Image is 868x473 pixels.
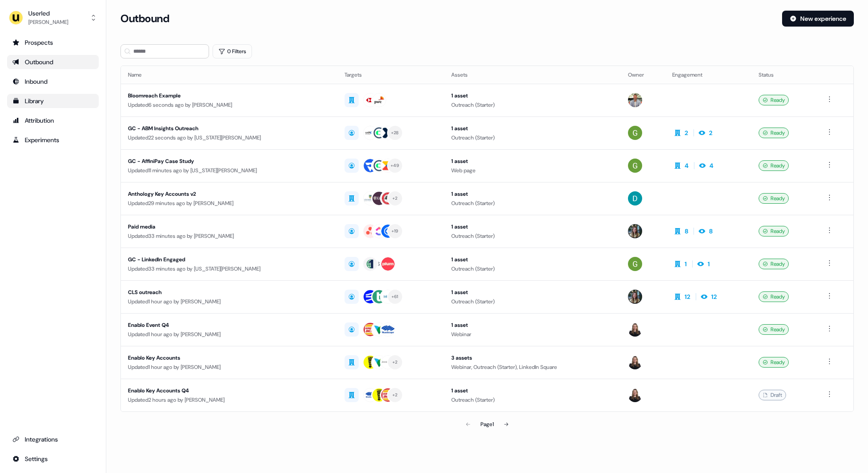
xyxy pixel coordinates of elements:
div: [PERSON_NAME] [28,18,68,27]
img: Georgia [628,159,642,173]
a: Go to integrations [7,432,99,446]
div: Ready [759,193,789,204]
div: Outreach (Starter) [451,101,614,109]
div: 12 [711,292,717,301]
div: + 2 [392,358,398,366]
img: Charlotte [628,290,642,304]
div: Outreach (Starter) [451,297,614,306]
div: Bloomreach Example [128,91,330,100]
div: 12 [685,292,690,301]
img: David [628,191,642,205]
div: Updated 33 minutes ago by [PERSON_NAME] [128,232,330,240]
div: Page 1 [480,420,494,429]
div: Web page [451,166,614,175]
div: 1 asset [451,222,614,231]
div: Library [12,97,93,105]
div: Ready [759,324,789,335]
div: Ready [759,259,789,269]
button: Userled[PERSON_NAME] [7,7,99,28]
div: 1 asset [451,321,614,330]
img: Georgia [628,257,642,271]
a: Go to integrations [7,452,99,466]
div: Updated 1 hour ago by [PERSON_NAME] [128,297,330,306]
div: GC - AffiniPay Case Study [128,157,330,166]
th: Owner [621,66,665,84]
div: Outreach (Starter) [451,232,614,240]
a: Go to outbound experience [7,55,99,69]
div: 3 assets [451,353,614,362]
div: Inbound [12,77,93,86]
div: Integrations [12,435,93,444]
img: Oliver [628,93,642,107]
div: 2 [685,128,688,137]
a: Go to attribution [7,113,99,128]
th: Engagement [665,66,752,84]
div: + 2 [392,391,398,399]
div: + 49 [391,162,399,170]
div: Webinar [451,330,614,339]
div: Draft [759,390,786,400]
div: Updated 22 seconds ago by [US_STATE][PERSON_NAME] [128,133,330,142]
div: Experiments [12,136,93,144]
div: Outreach (Starter) [451,264,614,273]
div: Updated 1 hour ago by [PERSON_NAME] [128,363,330,372]
div: 2 [709,128,713,137]
div: + 61 [391,293,399,301]
div: Ready [759,226,789,237]
div: SI [377,260,381,268]
div: Enablo Event Q4 [128,321,330,330]
div: Enablo Key Accounts Q4 [128,386,330,395]
div: 1 asset [451,386,614,395]
div: Updated 2 hours ago by [PERSON_NAME] [128,395,330,404]
div: 1 asset [451,157,614,166]
img: Geneviève [628,322,642,337]
a: Go to Inbound [7,74,99,89]
h3: Outbound [120,12,169,25]
div: 1 [708,260,710,268]
div: 1 asset [451,124,614,133]
div: 8 [709,227,713,236]
div: CLS outreach [128,288,330,297]
button: New experience [782,11,854,27]
div: Ready [759,95,789,105]
a: Go to templates [7,94,99,108]
div: Webinar, Outreach (Starter), LinkedIn Square [451,363,614,372]
th: Status [752,66,817,84]
div: Enablo Key Accounts [128,353,330,362]
img: Geneviève [628,388,642,402]
div: 1 asset [451,190,614,198]
img: Charlotte [628,224,642,238]
img: Geneviève [628,355,642,369]
div: 4 [685,161,689,170]
div: + 2 [392,194,398,202]
div: GC - LinkedIn Engaged [128,255,330,264]
div: 4 [709,161,713,170]
div: Ready [759,128,789,138]
th: Targets [337,66,444,84]
div: Userled [28,9,68,18]
button: 0 Filters [213,44,252,58]
div: 1 asset [451,91,614,100]
div: Updated 33 minutes ago by [US_STATE][PERSON_NAME] [128,264,330,273]
th: Name [121,66,337,84]
div: Paid media [128,222,330,231]
div: Updated 11 minutes ago by [US_STATE][PERSON_NAME] [128,166,330,175]
div: Outbound [12,58,93,66]
div: 8 [685,227,688,236]
div: GC - ABM Insights Outreach [128,124,330,133]
div: Updated 1 hour ago by [PERSON_NAME] [128,330,330,339]
div: Outreach (Starter) [451,133,614,142]
div: Outreach (Starter) [451,395,614,404]
th: Assets [444,66,621,84]
div: Updated 29 minutes ago by [PERSON_NAME] [128,199,330,208]
a: Go to experiments [7,133,99,147]
div: 1 [685,260,687,268]
div: + 28 [391,129,399,137]
img: Georgia [628,126,642,140]
div: Attribution [12,116,93,125]
div: Ready [759,357,789,368]
div: 1 asset [451,288,614,297]
div: Ready [759,160,789,171]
